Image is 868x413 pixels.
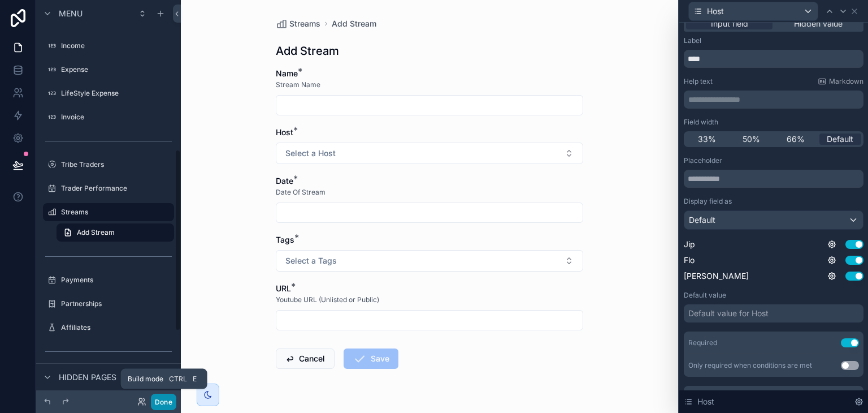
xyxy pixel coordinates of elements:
[276,43,339,59] h1: Add Stream
[43,37,174,55] a: Income
[332,18,376,29] a: Add Stream
[276,235,294,244] span: Tags
[697,396,714,407] span: Host
[684,291,726,300] label: Default value
[684,77,713,86] label: Help text
[285,148,336,159] span: Select a Host
[43,61,174,79] a: Expense
[43,271,174,289] a: Payments
[684,270,749,282] span: [PERSON_NAME]
[43,108,174,126] a: Invoice
[61,299,172,308] label: Partnerships
[43,84,174,102] a: LifeStyle Expense
[276,68,298,78] span: Name
[43,156,174,174] a: Tribe Traders
[688,338,717,347] div: Required
[711,18,748,29] span: Input field
[787,134,805,145] span: 66%
[684,239,695,250] span: Jip
[151,394,176,410] button: Done
[61,41,172,50] label: Income
[61,113,172,122] label: Invoice
[688,361,812,370] div: Only required when conditions are met
[59,8,83,19] span: Menu
[61,160,172,169] label: Tribe Traders
[128,375,163,384] span: Build mode
[61,89,172,98] label: LifeStyle Expense
[276,250,583,272] button: Select Button
[684,118,718,127] label: Field width
[57,223,174,242] a: Add Stream
[285,255,337,266] span: Select a Tags
[743,134,760,145] span: 50%
[684,255,695,266] span: Flo
[59,372,116,383] span: Hidden pages
[43,319,174,337] a: Affiliates
[688,2,818,21] button: Host
[707,6,724,17] span: Host
[818,77,863,86] a: Markdown
[794,18,843,29] span: Hidden value
[276,283,291,293] span: URL
[276,127,293,137] span: Host
[77,228,115,237] span: Add Stream
[43,179,174,197] a: Trader Performance
[689,214,715,226] span: Default
[829,77,863,86] span: Markdown
[61,184,172,193] label: Trader Performance
[168,373,188,385] span: Ctrl
[61,276,172,285] label: Payments
[43,203,174,221] a: Streams
[698,134,716,145] span: 33%
[688,308,769,319] div: Default value for Host
[61,65,172,74] label: Expense
[61,208,167,217] label: Streams
[684,197,732,206] label: Display field as
[276,188,325,197] span: Date Of Stream
[276,295,379,304] span: Youtube URL (Unlisted or Public)
[684,91,863,109] div: scrollable content
[684,156,722,165] label: Placeholder
[43,295,174,313] a: Partnerships
[684,210,863,230] button: Default
[276,349,335,369] button: Cancel
[684,36,701,45] label: Label
[276,176,293,186] span: Date
[61,323,172,332] label: Affiliates
[276,143,583,164] button: Select Button
[276,80,320,89] span: Stream Name
[276,18,320,29] a: Streams
[289,18,320,29] span: Streams
[190,375,199,384] span: E
[827,134,853,145] span: Default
